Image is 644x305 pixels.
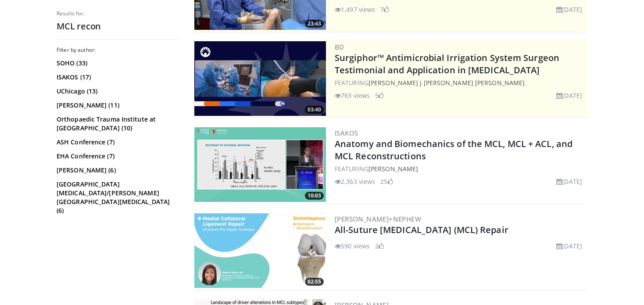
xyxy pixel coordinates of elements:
[335,177,375,186] li: 2,363 views
[335,138,572,162] a: Anatomy and Biomechanics of the MCL, MCL + ACL, and MCL Reconstructions
[57,73,177,82] a: ISAKOS (17)
[57,180,177,215] a: [GEOGRAPHIC_DATA][MEDICAL_DATA]/[PERSON_NAME][GEOGRAPHIC_DATA][MEDICAL_DATA] (6)
[57,115,177,133] a: Orthopaedic Trauma Institute at [GEOGRAPHIC_DATA] (10)
[380,5,389,14] li: 7
[335,5,375,14] li: 1,497 views
[57,47,179,54] h3: Filter by author:
[335,215,421,223] a: [PERSON_NAME]+Nephew
[57,21,179,32] h2: MCL recon
[335,224,508,236] a: All-Suture [MEDICAL_DATA] (MCL) Repair
[57,87,177,96] a: UChicago (13)
[305,20,324,28] span: 23:43
[335,129,358,137] a: ISAKOS
[556,177,582,186] li: [DATE]
[194,213,326,288] a: 02:55
[335,43,344,51] a: BD
[335,164,586,173] div: FEATURING
[335,52,559,76] a: Surgiphor™ Antimicrobial Irrigation System Surgeon Testimonial and Application in [MEDICAL_DATA]
[194,127,326,202] a: 10:03
[556,91,582,100] li: [DATE]
[380,177,393,186] li: 25
[305,278,324,286] span: 02:55
[194,127,326,202] img: e5cf1811-c44b-4842-b5db-ad8757bf2349.300x170_q85_crop-smart_upscale.jpg
[375,91,384,100] li: 5
[335,241,370,251] li: 590 views
[57,138,177,147] a: ASH Conference (7)
[335,78,586,87] div: FEATURING
[369,165,418,173] a: [PERSON_NAME]
[57,166,177,175] a: [PERSON_NAME] (6)
[57,101,177,110] a: [PERSON_NAME] (11)
[57,152,177,161] a: EHA Conference (7)
[556,241,582,251] li: [DATE]
[194,41,326,116] a: 03:40
[194,41,326,116] img: 70422da6-974a-44ac-bf9d-78c82a89d891.300x170_q85_crop-smart_upscale.jpg
[556,5,582,14] li: [DATE]
[335,91,370,100] li: 763 views
[305,106,324,114] span: 03:40
[57,10,179,17] p: Results for:
[194,213,326,288] img: 816cf230-65f6-4701-a6c1-b4cb1c328f00.300x170_q85_crop-smart_upscale.jpg
[369,79,525,87] a: [PERSON_NAME] J [PERSON_NAME] [PERSON_NAME]
[305,192,324,200] span: 10:03
[375,241,384,251] li: 2
[57,59,177,68] a: SOHO (33)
